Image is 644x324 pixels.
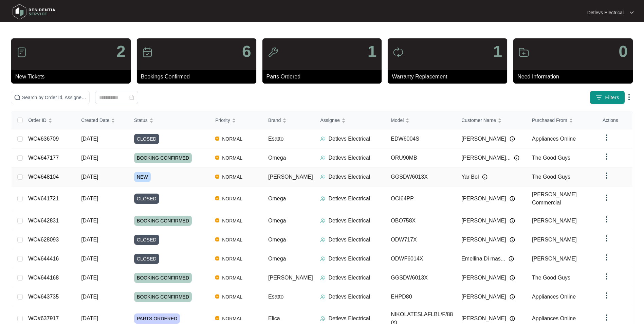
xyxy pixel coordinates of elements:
[630,11,634,14] img: dropdown arrow
[219,195,245,203] span: NORMAL
[134,153,192,163] span: BOOKING CONFIRMED
[23,111,76,129] th: Order ID
[215,156,219,160] img: Vercel Logo
[141,73,256,81] p: Bookings Confirmed
[134,194,159,204] span: CLOSED
[263,111,315,129] th: Brand
[461,154,511,162] span: [PERSON_NAME]...
[625,93,633,101] img: dropdown arrow
[603,194,611,202] img: dropdown arrow
[320,275,326,281] img: Assigner Icon
[134,313,180,324] span: PARTS ORDERED
[219,154,245,162] span: NORMAL
[134,216,192,226] span: BOOKING CONFIRMED
[219,255,245,263] span: NORMAL
[268,47,278,58] img: icon
[215,294,219,299] img: Vercel Logo
[315,111,385,129] th: Assignee
[510,136,515,142] img: Info icon
[510,294,515,300] img: Info icon
[268,196,286,201] span: Omega
[527,111,597,129] th: Purchased From
[509,256,514,262] img: Info icon
[134,235,159,245] span: CLOSED
[532,155,570,161] span: The Good Guys
[461,236,506,244] span: [PERSON_NAME]
[493,43,502,60] p: 1
[219,135,245,143] span: NORMAL
[28,218,59,223] a: WO#642831
[619,43,628,60] p: 0
[461,116,496,124] span: Customer Name
[385,287,456,306] td: EHPD80
[81,294,98,300] span: [DATE]
[532,218,577,223] span: [PERSON_NAME]
[15,73,131,81] p: New Tickets
[461,135,506,143] span: [PERSON_NAME]
[461,173,479,181] span: Yar Bol
[532,256,577,262] span: [PERSON_NAME]
[134,172,151,182] span: NEW
[266,73,382,81] p: Parts Ordered
[268,218,286,223] span: Omega
[532,192,577,205] span: [PERSON_NAME] Commercial
[215,137,219,141] img: Vercel Logo
[603,313,611,322] img: dropdown arrow
[215,175,219,179] img: Vercel Logo
[392,73,507,81] p: Warranty Replacement
[328,173,370,181] p: Detlevs Electrical
[219,236,245,244] span: NORMAL
[81,218,98,223] span: [DATE]
[242,43,251,60] p: 6
[116,43,126,60] p: 2
[268,136,283,142] span: Esatto
[10,2,58,22] img: residentia service logo
[590,91,625,104] button: filter iconFilters
[134,116,148,124] span: Status
[328,154,370,162] p: Detlevs Electrical
[215,256,219,260] img: Vercel Logo
[28,275,59,281] a: WO#644168
[219,293,245,301] span: NORMAL
[595,94,602,101] img: filter icon
[385,148,456,167] td: ORU90MB
[219,274,245,282] span: NORMAL
[320,116,340,124] span: Assignee
[532,136,576,142] span: Appliances Online
[368,43,377,60] p: 1
[320,237,326,242] img: Assigner Icon
[461,195,506,203] span: [PERSON_NAME]
[219,217,245,225] span: NORMAL
[320,316,326,321] img: Assigner Icon
[385,268,456,287] td: GGSDW6013X
[385,230,456,249] td: ODW717X
[28,116,47,124] span: Order ID
[219,173,245,181] span: NORMAL
[603,291,611,300] img: dropdown arrow
[587,9,624,16] p: Detlevs Electrical
[328,274,370,282] p: Detlevs Electrical
[328,195,370,203] p: Detlevs Electrical
[129,111,210,129] th: Status
[328,217,370,225] p: Detlevs Electrical
[81,316,98,321] span: [DATE]
[514,155,519,161] img: Info icon
[320,196,326,201] img: Assigner Icon
[268,275,313,281] span: [PERSON_NAME]
[603,272,611,281] img: dropdown arrow
[603,133,611,142] img: dropdown arrow
[328,293,370,301] p: Detlevs Electrical
[517,73,633,81] p: Need Information
[510,237,515,242] img: Info icon
[215,196,219,200] img: Vercel Logo
[28,294,59,300] a: WO#643735
[510,196,515,201] img: Info icon
[328,314,370,323] p: Detlevs Electrical
[456,111,527,129] th: Customer Name
[328,135,370,143] p: Detlevs Electrical
[81,174,98,180] span: [DATE]
[393,47,404,58] img: icon
[461,274,506,282] span: [PERSON_NAME]
[219,314,245,323] span: NORMAL
[385,167,456,186] td: GGSDW6013X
